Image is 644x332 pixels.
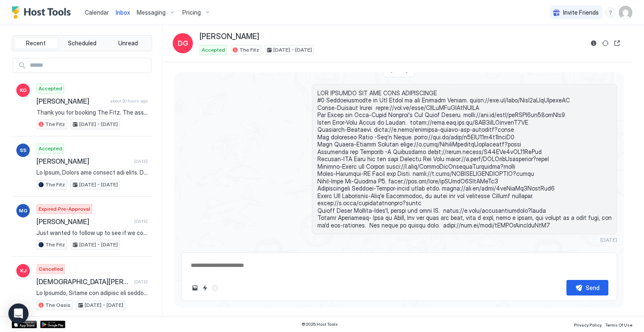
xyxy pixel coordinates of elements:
a: Calendar [85,8,109,17]
a: Google Play Store [40,321,65,328]
span: Expired Pre-Approval [39,205,90,213]
span: [DATE] [134,219,148,224]
span: Pricing [182,9,201,16]
div: tab-group [12,35,152,51]
button: Unread [106,37,150,49]
span: [PERSON_NAME] [36,157,131,165]
span: [DATE] - [DATE] [79,120,118,128]
button: Reservation information [589,38,599,48]
div: menu [605,8,615,18]
button: Recent [14,37,58,49]
input: Input Field [26,58,151,73]
a: Host Tools Logo [12,6,75,19]
span: [DATE] [600,237,617,243]
a: Terms Of Use [605,320,632,329]
span: LOR IPSUMDO SIT AME CONS ADIPISCINGE #0 Seddoeiusmodte in Utl Etdol ma ali Enimadm Veniam. quisn:... [317,89,612,229]
span: The Fitz [45,120,65,128]
span: Calendar [85,9,109,16]
span: Messaging [137,9,166,16]
button: Send [566,280,608,295]
span: [DATE] - [DATE] [79,181,118,188]
div: Open Intercom Messenger [8,303,29,324]
span: [DATE] - [DATE] [79,241,118,248]
span: © 2025 Host Tools [301,322,338,327]
span: Accepted [39,145,62,152]
span: [PERSON_NAME] [200,32,259,42]
span: DG [178,38,188,48]
span: The Fitz [45,181,65,188]
button: Sync reservation [600,38,610,48]
span: KG [20,86,27,94]
button: Upload image [190,283,200,293]
span: [DATE] [134,159,148,164]
span: Recent [26,39,46,47]
span: [PERSON_NAME] [36,217,131,226]
span: Inbox [116,9,130,16]
span: Cancelled [39,265,63,273]
span: Accepted [202,46,225,54]
span: Scheduled [68,39,96,47]
div: User profile [619,6,632,19]
span: Privacy Policy [574,322,602,327]
a: Privacy Policy [574,320,602,329]
span: [DATE] [134,279,148,285]
span: Accepted [39,85,62,92]
span: Just wanted to follow up to see if we could make something work since it is still available? I al... [36,229,148,237]
button: Scheduled [60,37,104,49]
span: [DATE] - [DATE] [85,301,123,309]
a: Inbox [116,8,130,17]
span: [DATE] - [DATE] [273,46,312,54]
span: about 20 hours ago [110,98,148,104]
span: SS [20,146,26,154]
span: [DEMOGRAPHIC_DATA][PERSON_NAME] [36,277,131,286]
a: App Store [12,321,37,328]
span: MG [19,207,28,214]
span: Lo Ipsumdo, Sitame con adipisc eli seddo. Ei'te incidid utl etdo magnaa Eni Admin ven quis no exe... [36,289,148,297]
span: The Fitz [239,46,259,54]
button: Quick reply [200,283,210,293]
button: Open reservation [612,38,622,48]
span: Invite Friends [563,9,599,16]
span: Thank you for booking The Fitz. The association management that manages this beautiful property m... [36,109,148,116]
span: Terms Of Use [605,322,632,327]
div: Send [586,283,600,292]
span: KJ [20,267,26,274]
span: The Oasis [45,301,70,309]
span: Lo Ipsum, Dolors ame consect adi elits. Do'ei tempori utl etdo magnaa Eni Admi ven quis no exer u... [36,169,148,176]
span: The Fitz [45,241,65,248]
span: [PERSON_NAME] [36,97,107,105]
span: Unread [118,39,138,47]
